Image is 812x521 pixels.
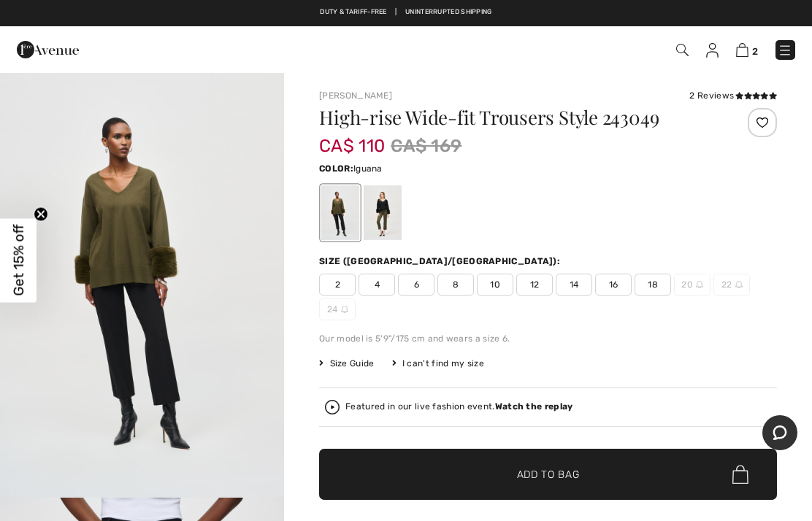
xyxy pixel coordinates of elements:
img: Shopping Bag [736,43,748,57]
img: ring-m.svg [735,281,743,288]
div: I can't find my size [392,357,484,370]
button: Close teaser [34,207,48,222]
span: 24 [319,298,356,320]
a: 1ère Avenue [17,42,79,55]
span: Size Guide [319,357,374,370]
img: Menu [778,43,792,58]
div: Black [321,185,359,240]
div: 2 Reviews [689,89,777,102]
img: ring-m.svg [341,306,348,313]
div: Our model is 5'9"/175 cm and wears a size 6. [319,332,777,345]
img: My Info [706,43,719,58]
img: 1ère Avenue [17,35,79,64]
span: 2 [752,46,758,57]
span: 14 [556,274,592,296]
img: Bag.svg [732,465,748,484]
span: 22 [713,274,750,296]
div: Iguana [364,185,402,240]
img: Watch the replay [325,400,340,414]
span: 20 [674,274,710,296]
span: Iguana [353,163,383,174]
span: 10 [477,274,513,296]
span: 18 [635,274,671,296]
a: [PERSON_NAME] [319,90,392,101]
span: 6 [398,274,434,296]
a: 2 [736,41,758,58]
span: CA$ 110 [319,121,385,156]
strong: Watch the replay [495,401,573,412]
span: 8 [437,274,474,296]
h1: High-rise Wide-fit Trousers Style 243049 [319,108,700,127]
button: Add to Bag [319,449,777,500]
span: 2 [319,274,356,296]
span: 12 [516,274,553,296]
span: 16 [595,274,632,296]
img: Search [676,44,689,56]
span: CA$ 169 [391,133,461,159]
span: Get 15% off [10,225,27,296]
div: Featured in our live fashion event. [345,402,572,412]
div: Size ([GEOGRAPHIC_DATA]/[GEOGRAPHIC_DATA]): [319,255,563,268]
iframe: Opens a widget where you can chat to one of our agents [762,415,797,452]
span: Add to Bag [517,467,580,482]
span: 4 [359,274,395,296]
img: ring-m.svg [696,281,703,288]
span: Color: [319,163,353,174]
